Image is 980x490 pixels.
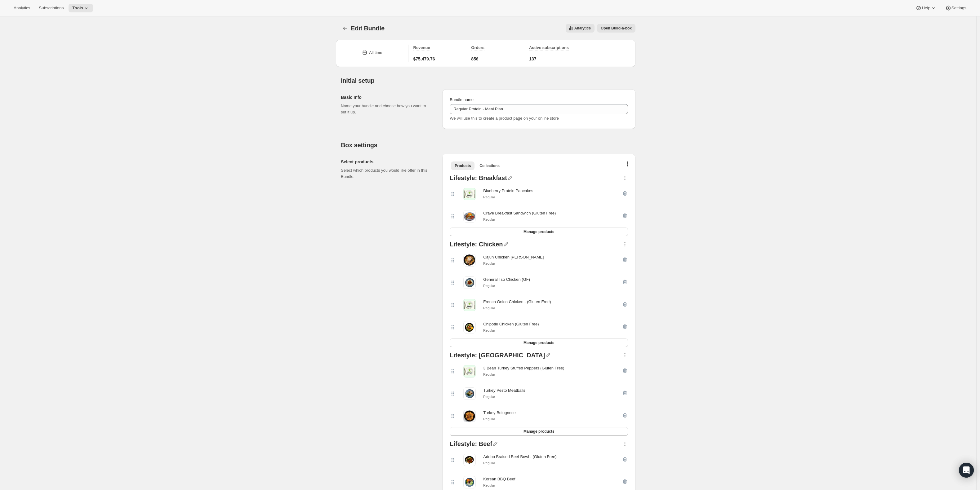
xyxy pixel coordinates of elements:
[450,97,474,102] span: Bundle name
[483,454,556,460] div: Adobo Braised Beef Bowl - (Gluten Free)
[463,410,476,422] img: Turkey Bolognese
[450,352,545,360] div: Lifestyle: [GEOGRAPHIC_DATA]
[463,276,476,289] img: General Tso Chicken (GF)
[942,4,970,12] button: Settings
[463,254,476,267] img: Cajun Chicken Alfredo
[523,340,554,345] span: Manage products
[450,175,507,183] div: Lifestyle: Breakfast
[450,441,492,449] div: Lifestyle: Beef
[483,195,495,199] small: Regular
[483,476,515,482] div: Korean BBQ Beef
[463,188,476,200] img: Blueberry Protein Pancakes
[483,483,495,487] small: Regular
[483,321,539,327] div: Chipotle Chicken (Gluten Free)
[566,24,595,33] button: View all analytics related to this specific bundles, within certain timeframes
[450,227,628,236] button: Manage products
[369,50,382,56] div: All time
[341,103,432,115] p: Name your bundle and choose how you want to set it up.
[951,6,966,11] span: Settings
[450,104,628,114] input: ie. Smoothie box
[341,167,432,180] p: Select which products you would like offer in this Bundle.
[601,26,632,31] span: Open Build-a-box
[529,45,569,50] span: Active subscriptions
[341,24,350,33] button: Bundles
[413,45,430,50] span: Revenue
[463,321,476,333] img: Chipotle Chicken (Gluten Free)
[483,373,495,376] small: Regular
[483,262,495,265] small: Regular
[450,427,628,436] button: Manage products
[351,25,385,32] span: Edit Bundle
[483,254,544,260] div: Cajun Chicken [PERSON_NAME]
[483,395,495,399] small: Regular
[463,387,476,400] img: Turkey Pesto Meatballs
[69,4,93,12] button: Tools
[523,229,554,234] span: Manage products
[10,4,34,12] button: Analytics
[922,6,930,11] span: Help
[39,6,64,11] span: Subscriptions
[483,299,551,305] div: French Onion Chicken - (Gluten Free)
[455,163,471,168] span: Products
[483,410,515,416] div: Turkey Bolognese
[483,210,556,216] div: Crave Breakfast Sandwich (Gluten Free)
[483,306,495,310] small: Regular
[450,338,628,347] button: Manage products
[35,4,67,12] button: Subscriptions
[471,45,484,50] span: Orders
[959,463,974,478] div: Open Intercom Messenger
[14,6,30,11] span: Analytics
[450,241,503,249] div: Lifestyle: Chicken
[597,24,635,33] button: View links to open the build-a-box on the online store
[523,429,554,434] span: Manage products
[483,284,495,288] small: Regular
[483,329,495,332] small: Regular
[450,116,559,121] span: We will use this to create a product page on your online store
[72,6,83,11] span: Tools
[341,141,635,149] h2: Box settings
[341,159,432,165] h2: Select products
[483,461,495,465] small: Regular
[463,476,476,488] img: Korean BBQ Beef
[341,94,432,100] h2: Basic Info
[483,218,495,221] small: Regular
[529,56,536,62] span: 137
[483,387,525,394] div: Turkey Pesto Meatballs
[463,210,476,223] img: Crave Breakfast Sandwich (Gluten Free)
[341,77,635,84] h2: Initial setup
[413,56,435,62] span: $75,479.76
[463,299,476,311] img: French Onion Chicken - (Gluten Free)
[574,26,591,31] span: Analytics
[483,417,495,421] small: Regular
[471,56,478,62] span: 856
[912,4,940,12] button: Help
[463,454,476,466] img: Adobo Braised Beef Bowl - (Gluten Free)
[479,163,500,168] span: Collections
[463,365,476,377] img: 3 Bean Turkey Stuffed Peppers (Gluten Free)
[483,188,533,194] div: Blueberry Protein Pancakes
[483,365,564,371] div: 3 Bean Turkey Stuffed Peppers (Gluten Free)
[483,276,530,283] div: General Tso Chicken (GF)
